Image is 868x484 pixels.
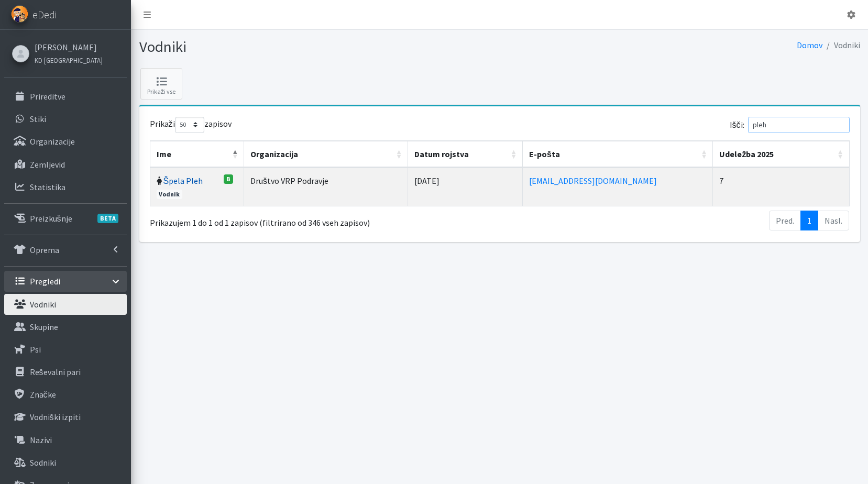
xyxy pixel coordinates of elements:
[4,316,127,337] a: Skupine
[822,38,860,53] li: Vodniki
[139,38,496,56] h1: Vodniki
[4,406,127,427] a: Vodniški izpiti
[35,56,103,64] small: KD [GEOGRAPHIC_DATA]
[748,117,850,133] input: Išči:
[30,213,72,224] p: Preizkušnje
[30,276,60,287] p: Pregledi
[150,210,437,229] div: Prikazujem 1 do 1 od 1 zapisov (filtrirano od 346 vseh zapisov)
[4,384,127,405] a: Značke
[4,86,127,107] a: Prireditve
[150,141,245,168] th: Ime: vključite za padajoči sort
[35,41,103,53] a: [PERSON_NAME]
[30,114,46,124] p: Stiki
[150,117,232,133] label: Prikaži zapisov
[4,154,127,175] a: Zemljevid
[30,136,75,147] p: Organizacije
[4,452,127,473] a: Sodniki
[4,239,127,260] a: Oprema
[157,190,183,199] span: Vodnik
[11,5,28,23] img: eDedi
[713,168,849,206] td: 7
[30,367,81,377] p: Reševalni pari
[408,141,523,168] th: Datum rojstva: vključite za naraščujoči sort
[713,141,849,168] th: Udeležba 2025: vključite za naraščujoči sort
[529,175,657,186] a: [EMAIL_ADDRESS][DOMAIN_NAME]
[30,322,58,332] p: Skupine
[523,141,713,168] th: E-pošta: vključite za naraščujoči sort
[4,294,127,315] a: Vodniki
[4,271,127,292] a: Pregledi
[140,68,182,100] a: Prikaži vse
[163,175,203,186] a: Špela Pleh
[224,174,233,184] span: B
[30,412,81,422] p: Vodniški izpiti
[800,211,818,230] a: 1
[32,7,57,23] span: eDedi
[97,214,118,223] span: BETA
[175,117,204,133] select: Prikažizapisov
[30,299,56,310] p: Vodniki
[30,344,41,355] p: Psi
[4,430,127,450] a: Nazivi
[4,177,127,197] a: Statistika
[30,389,56,400] p: Značke
[30,435,52,445] p: Nazivi
[730,117,850,133] label: Išči:
[244,141,408,168] th: Organizacija: vključite za naraščujoči sort
[797,40,822,50] a: Domov
[30,245,59,255] p: Oprema
[30,91,65,102] p: Prireditve
[244,168,408,206] td: Društvo VRP Podravje
[4,339,127,360] a: Psi
[30,457,56,468] p: Sodniki
[4,361,127,382] a: Reševalni pari
[30,182,65,192] p: Statistika
[4,208,127,229] a: PreizkušnjeBETA
[408,168,523,206] td: [DATE]
[35,53,103,66] a: KD [GEOGRAPHIC_DATA]
[4,108,127,129] a: Stiki
[30,159,65,170] p: Zemljevid
[4,131,127,152] a: Organizacije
